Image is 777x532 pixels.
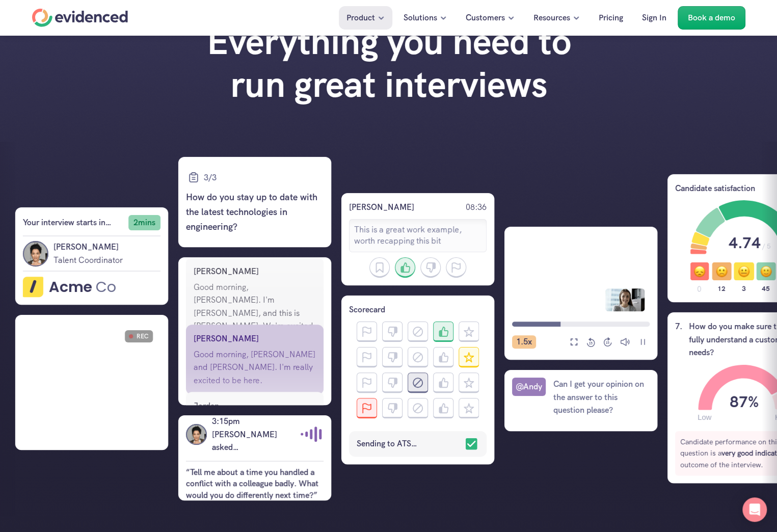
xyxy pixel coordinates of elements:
[533,11,570,24] p: Resources
[466,11,505,24] p: Customers
[32,9,128,27] a: Home
[404,11,437,24] p: Solutions
[599,11,623,24] p: Pricing
[591,6,631,30] a: Pricing
[346,11,375,24] p: Product
[678,6,745,30] a: Book a demo
[634,6,674,30] a: Sign In
[742,497,767,522] div: Open Intercom Messenger
[688,11,735,24] p: Book a demo
[642,11,666,24] p: Sign In
[185,20,593,106] h1: Everything you need to run great interviews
